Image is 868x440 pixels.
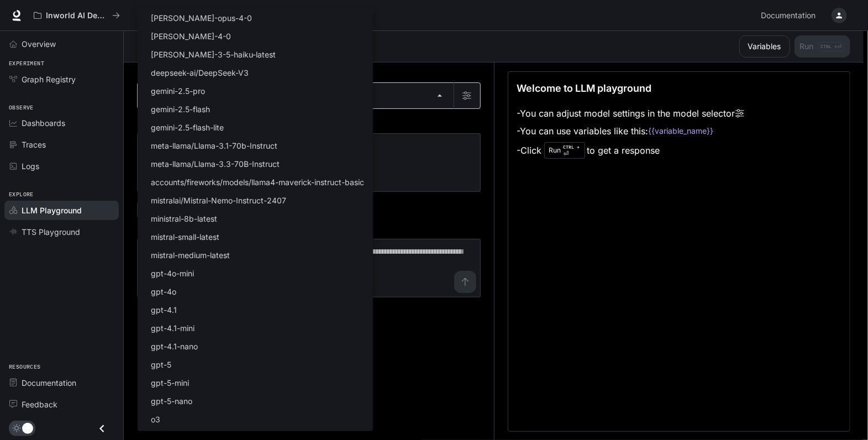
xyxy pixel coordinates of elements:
[151,30,231,42] p: [PERSON_NAME]-4-0
[151,304,177,316] p: gpt-4.1
[151,268,194,279] p: gpt-4o-mini
[151,122,224,133] p: gemini-2.5-flash-lite
[151,195,286,206] p: mistralai/Mistral-Nemo-Instruct-2407
[151,213,217,224] p: ministral-8b-latest
[151,103,210,115] p: gemini-2.5-flash
[151,286,176,297] p: gpt-4o
[151,359,171,370] p: gpt-5
[151,322,194,334] p: gpt-4.1-mini
[151,176,364,188] p: accounts/fireworks/models/llama4-maverick-instruct-basic
[151,67,249,78] p: deepseek-ai/DeepSeek-V3
[151,158,280,170] p: meta-llama/Llama-3.3-70B-Instruct
[151,249,230,261] p: mistral-medium-latest
[151,341,198,352] p: gpt-4.1-nano
[151,140,277,151] p: meta-llama/Llama-3.1-70b-Instruct
[151,413,160,425] p: o3
[151,49,276,60] p: [PERSON_NAME]-3-5-haiku-latest
[151,85,205,97] p: gemini-2.5-pro
[151,12,252,24] p: [PERSON_NAME]-opus-4-0
[151,395,192,407] p: gpt-5-nano
[151,377,189,389] p: gpt-5-mini
[151,231,219,243] p: mistral-small-latest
